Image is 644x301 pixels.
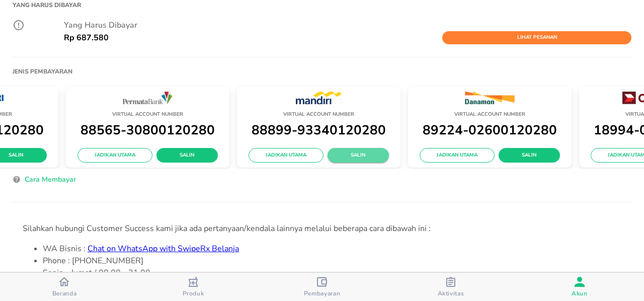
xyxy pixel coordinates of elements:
p: Rp 687.580 [64,32,109,44]
img: DANAMON [464,92,516,104]
button: Aktivitas [386,273,515,301]
button: Cara Membayar [21,174,80,189]
button: Akun [515,273,644,301]
p: Virtual Account Number [413,110,567,119]
button: Jadikan Utama [249,148,324,163]
span: Pembayaran [304,289,341,297]
div: Silahkan hubungi Customer Success kami jika ada pertanyaan/kendala lainnya melalui beberapa cara ... [23,222,621,235]
button: Jadikan Utama [77,148,152,163]
span: Salin [165,151,210,160]
img: MANDIRI [296,92,342,104]
button: Salin [499,148,560,163]
p: Yang Harus Dibayar [64,19,631,31]
li: WA Bisnis : [43,243,621,255]
a: Chat on WhatsApp with SwipeRx Belanja [88,243,239,254]
p: 88899-93340120280 [242,119,395,141]
span: Produk [183,289,204,297]
button: Pembayaran [258,273,386,301]
li: Phone : [PHONE_NUMBER] [43,255,621,267]
button: Lihat Pesanan [442,31,631,44]
li: Senin - Jumat / 08.00 - 21.00 [43,267,621,279]
span: Jadikan Utama [257,151,315,160]
h1: Jenis Pembayaran [13,67,72,76]
span: Cara Membayar [25,174,76,186]
span: Akun [572,289,588,297]
span: Beranda [52,289,77,297]
span: Salin [336,151,381,160]
p: 89224-02600120280 [413,119,567,141]
p: 88565-30800120280 [71,119,224,141]
button: Jadikan Utama [420,148,495,163]
span: Jadikan Utama [428,151,487,160]
span: Jadikan Utama [86,151,144,160]
span: Aktivitas [438,289,464,297]
button: Salin [328,148,389,163]
img: PERMATA [123,92,173,104]
p: Virtual Account Number [71,110,224,119]
p: Virtual Account Number [242,110,395,119]
button: Produk [129,273,258,301]
button: Salin [156,148,218,163]
span: Salin [507,151,552,160]
span: Lihat Pesanan [447,33,626,42]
